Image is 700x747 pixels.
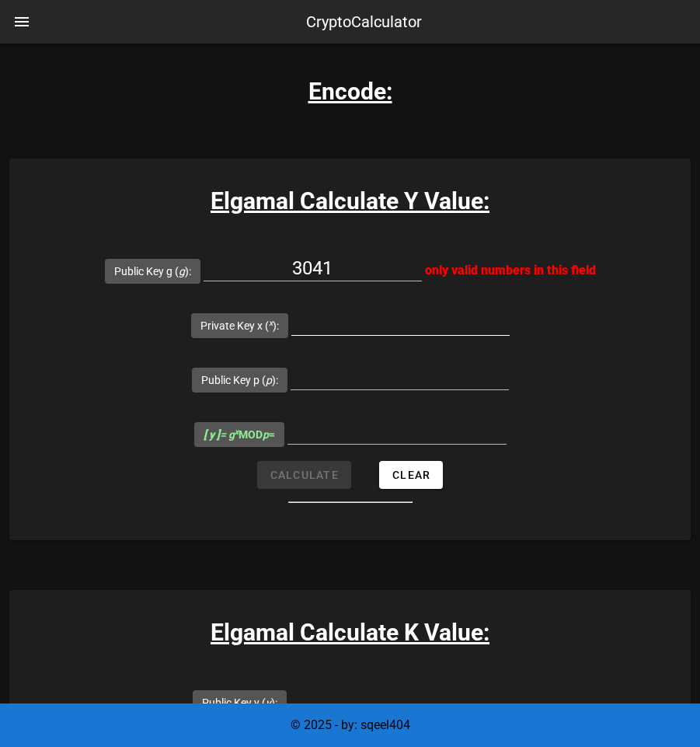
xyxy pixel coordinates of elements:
label: Public Key p ( ): [201,372,278,388]
span: MOD = [204,428,275,441]
i: g [179,265,185,278]
sup: x [269,318,273,328]
h3: Elgamal Calculate K Value: [9,615,691,650]
button: Clear [379,461,443,489]
h3: Elgamal Calculate Y Value: [9,183,691,218]
label: Public Key g ( ): [114,264,191,279]
button: nav-menu-toggle [3,3,40,40]
h3: Encode: [308,74,392,109]
i: p [266,374,272,386]
label: Private Key x ( ): [200,318,279,333]
span: © 2025 - by: sqeel404 [291,717,410,732]
span: Clear [392,469,430,481]
div: CryptoCalculator [306,10,422,33]
i: = g [204,428,239,441]
span: only valid numbers in this field [425,263,596,278]
i: y [266,696,271,709]
b: [ y ] [204,428,220,441]
i: p [263,428,269,441]
sup: x [235,427,239,437]
label: Public Key y ( ): [202,695,277,710]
